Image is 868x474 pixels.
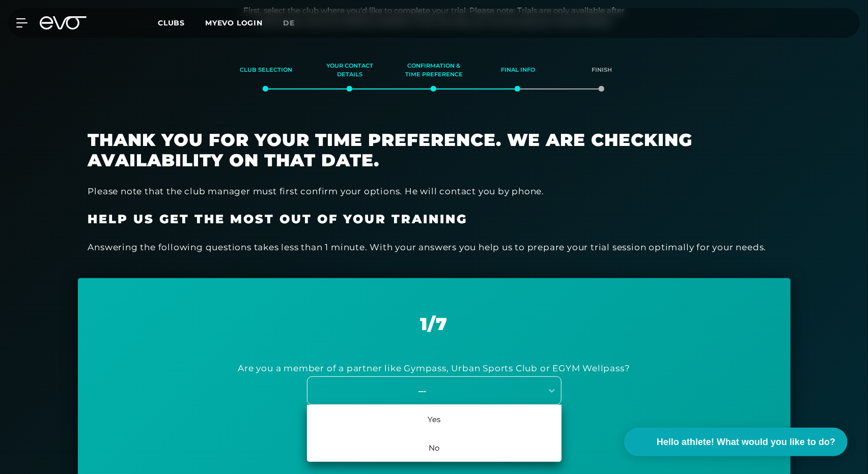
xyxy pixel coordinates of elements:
font: Club selection [240,66,292,73]
font: / [428,313,436,335]
font: Please note that the club manager must first confirm your options. He will contact you by phone. [88,186,545,196]
font: 7 [436,313,448,335]
font: Thank you for your time preference. We are checking availability on that date. [88,129,693,171]
font: Clubs [158,18,185,27]
button: Hello athlete! What would you like to do? [624,428,848,456]
font: --- [419,386,427,396]
font: finish [592,66,612,73]
a: Clubs [158,18,205,27]
div: No [307,433,562,462]
font: Final info [501,66,535,73]
font: 1 [421,313,428,335]
font: Answering the following questions takes less than 1 minute. With your answers you help us to prep... [88,242,767,252]
font: Are you a member of a partner like Gympass, Urban Sports Club or EGYM Wellpass? [238,363,630,373]
font: de [283,18,295,27]
font: Your contact details [327,62,374,78]
a: MYEVO LOGIN [205,18,263,27]
div: Yes [307,405,562,433]
font: Confirmation & time preference [405,62,463,78]
a: de [283,17,307,29]
font: Help us get the most out of your training [88,212,468,226]
font: Hello athlete! What would you like to do? [657,437,835,447]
